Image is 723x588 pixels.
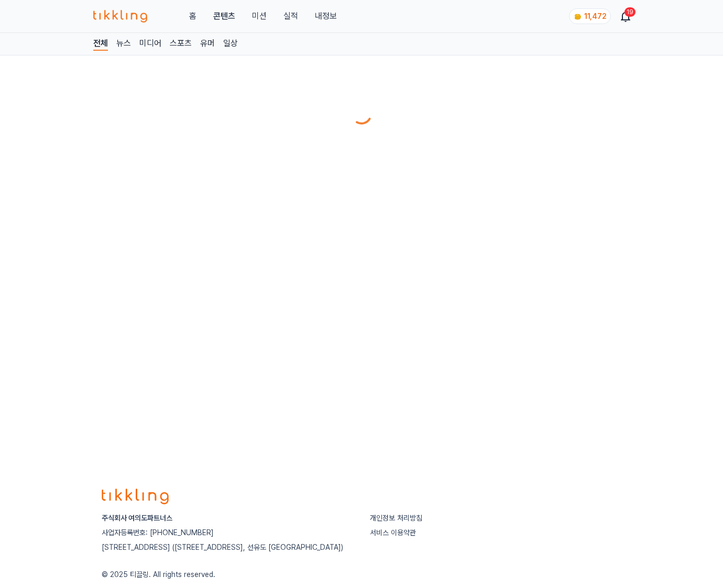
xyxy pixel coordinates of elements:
a: 일상 [223,37,238,51]
a: 유머 [200,37,215,51]
a: coin 11,472 [569,8,609,24]
p: 주식회사 여의도파트너스 [102,513,353,523]
span: 11,472 [584,12,606,20]
a: 콘텐츠 [213,10,235,22]
button: 미션 [252,10,267,22]
img: coin [574,13,582,21]
img: 티끌링 [93,10,147,22]
a: 서비스 이용약관 [370,528,416,537]
a: 실적 [283,10,298,22]
a: 홈 [189,10,196,22]
p: 사업자등록번호: [PHONE_NUMBER] [102,527,353,538]
a: 뉴스 [116,37,131,51]
a: 내정보 [315,10,337,22]
p: [STREET_ADDRESS] ([STREET_ADDRESS], 선유도 [GEOGRAPHIC_DATA]) [102,542,353,552]
a: 19 [621,10,630,22]
a: 전체 [93,37,108,51]
p: © 2025 티끌링. All rights reserved. [102,569,621,580]
a: 미디어 [139,37,161,51]
div: 19 [625,7,636,17]
img: logo [102,489,169,504]
a: 스포츠 [170,37,192,51]
a: 개인정보 처리방침 [370,514,422,522]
